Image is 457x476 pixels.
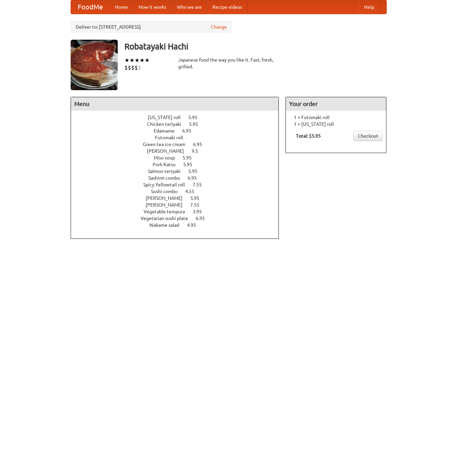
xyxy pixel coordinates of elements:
[187,222,203,228] span: 4.95
[153,162,182,167] span: Pork Katsu
[154,155,204,160] a: Miso soup 5.95
[154,128,181,134] span: Edamame
[131,64,135,71] li: $
[286,97,386,111] h4: Your order
[148,115,187,120] span: [US_STATE] roll
[155,135,202,140] a: Futomaki roll
[135,57,140,64] li: ★
[188,115,204,120] span: 5.95
[149,222,208,228] a: Wakame salad 4.95
[182,128,198,134] span: 6.95
[146,202,189,208] span: [PERSON_NAME]
[154,128,204,134] a: Edamame 6.95
[154,155,182,160] span: Miso soup
[188,169,204,174] span: 5.95
[211,24,227,30] a: Change
[183,162,199,167] span: 5.95
[141,216,195,221] span: Vegetarian sushi plate
[124,40,387,53] h3: Robatayaki Hachi
[71,0,110,14] a: FoodMe
[147,148,191,154] span: [PERSON_NAME]
[71,21,232,33] div: Deliver to: [STREET_ADDRESS]
[148,169,210,174] a: Salmon teriyaki 5.95
[129,57,135,64] li: ★
[359,0,380,14] a: Help
[141,216,217,221] a: Vegetarian sushi plate 6.95
[110,0,133,14] a: Home
[188,175,203,181] span: 6.95
[124,57,129,64] li: ★
[143,182,214,187] a: Spicy Yellowtail roll 7.55
[143,182,192,187] span: Spicy Yellowtail roll
[140,57,145,64] li: ★
[133,0,172,14] a: How it works
[193,209,208,214] span: 3.95
[178,57,279,70] div: Japanese food the way you like it. Fast, fresh, grilled.
[135,64,138,71] li: $
[289,114,383,121] li: 1 × Futomaki roll
[147,148,211,154] a: [PERSON_NAME] 9.5
[146,195,189,201] span: [PERSON_NAME]
[192,148,205,154] span: 9.5
[71,97,279,111] h4: Menu
[196,216,212,221] span: 6.95
[207,0,247,14] a: Recipe videos
[143,142,192,147] span: Green tea ice cream
[144,209,192,214] span: Vegetable tempura
[148,175,187,181] span: Sashimi combo
[296,133,321,139] b: Total: $5.95
[147,121,188,127] span: Chicken teriyaki
[353,131,383,141] a: Checkout
[128,64,131,71] li: $
[71,40,118,90] img: angular.jpg
[145,57,150,64] li: ★
[183,155,198,160] span: 5.95
[124,64,128,71] li: $
[138,64,141,71] li: $
[153,162,205,167] a: Pork Katsu 5.95
[289,121,383,127] li: 1 × [US_STATE] roll
[172,0,207,14] a: Who we are
[146,202,212,208] a: [PERSON_NAME] 7.55
[149,222,186,228] span: Wakame salad
[148,115,210,120] a: [US_STATE] roll 5.95
[147,121,211,127] a: Chicken teriyaki 5.95
[193,142,209,147] span: 6.95
[190,195,206,201] span: 5.95
[190,202,206,208] span: 7.55
[148,169,187,174] span: Salmon teriyaki
[146,195,212,201] a: [PERSON_NAME] 5.95
[151,189,184,194] span: Sushi combo
[155,135,190,140] span: Futomaki roll
[148,175,209,181] a: Sashimi combo 6.95
[151,189,207,194] a: Sushi combo 4.55
[189,121,205,127] span: 5.95
[193,182,208,187] span: 7.55
[144,209,214,214] a: Vegetable tempura 3.95
[185,189,201,194] span: 4.55
[143,142,215,147] a: Green tea ice cream 6.95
